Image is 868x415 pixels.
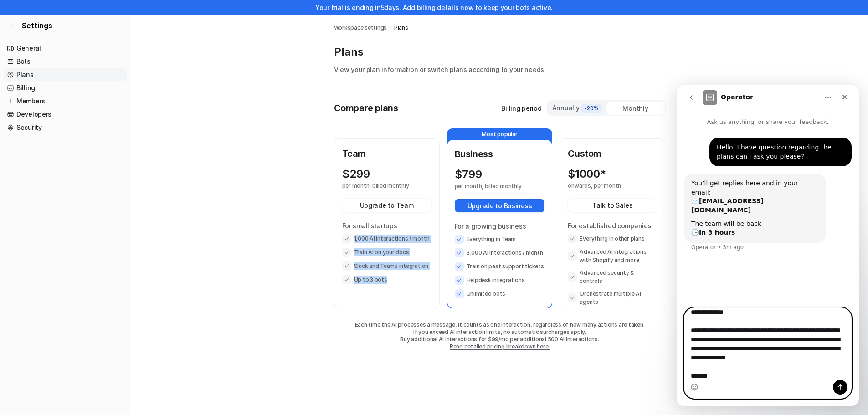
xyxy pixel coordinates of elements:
p: View your plan information or switch plans according to your needs [334,65,666,74]
li: Advanced AI integrations with Shopify and more [568,248,657,264]
li: 3,000 AI interactions / month [455,248,545,257]
p: Business [455,147,545,161]
p: Buy additional AI interactions for $99/mo per additional 500 AI interactions. [334,336,666,343]
a: Developers [4,108,127,121]
p: onwards, per month [568,182,641,190]
a: Bots [4,55,127,68]
p: For small startups [342,221,431,231]
li: Helpdesk integrations [455,276,545,285]
span: Settings [22,20,52,31]
li: Train AI on your docs [342,248,431,257]
button: Upgrade to Business [455,199,545,212]
p: If you exceed AI interaction limits, no automatic surcharges apply. [334,328,666,336]
a: Security [4,121,127,134]
p: Compare plans [334,101,398,115]
iframe: Intercom live chat [677,85,859,406]
p: Billing period [501,103,541,113]
p: For established companies [568,221,657,231]
span: -20% [581,104,602,113]
button: Upgrade to Team [342,199,431,212]
p: $ 299 [342,168,370,180]
li: Advanced security & controls [568,269,657,285]
p: Plans [334,45,666,59]
div: Annually [552,103,603,113]
p: Team [342,147,431,160]
li: Unlimited bots [455,289,545,298]
span: / [390,24,391,32]
a: Billing [4,82,127,94]
p: $ 799 [455,168,482,181]
li: Slack and Teams integration [342,261,431,271]
p: $ 1000* [568,168,606,180]
p: per month, billed monthly [342,182,415,190]
a: Read detailed pricing breakdown here. [450,343,550,350]
li: Train on past support tickets [455,262,545,271]
li: 1,000 AI interactions / month [342,234,431,243]
p: per month, billed monthly [455,183,529,190]
li: Orchestrate multiple AI agents [568,290,657,306]
p: For a growing business [455,221,545,231]
a: Members [4,95,127,108]
p: Custom [568,147,657,160]
a: General [4,42,127,55]
p: Most popular [447,129,552,140]
a: Plans [394,24,408,32]
button: Talk to Sales [568,199,657,212]
p: Each time the AI processes a message, it counts as one interaction, regardless of how many action... [334,321,666,328]
div: Monthly [606,102,665,115]
a: Add billing details [403,4,459,11]
a: Workspace settings [334,24,387,32]
li: Up to 3 bots [342,275,431,284]
li: Everything in Team [455,235,545,244]
a: Plans [4,68,127,81]
li: Everything in other plans [568,234,657,243]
